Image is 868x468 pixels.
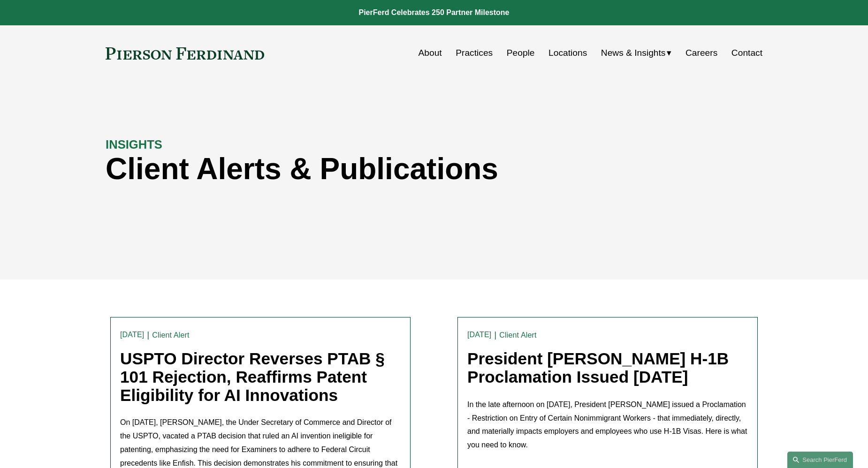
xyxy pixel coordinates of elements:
a: Contact [731,44,762,62]
time: [DATE] [120,331,144,339]
a: People [507,44,535,62]
a: Locations [548,44,587,62]
p: In the late afternoon on [DATE], President [PERSON_NAME] issued a Proclamation - Restriction on E... [467,398,748,452]
a: USPTO Director Reverses PTAB § 101 Rejection, Reaffirms Patent Eligibility for AI Innovations [120,349,385,404]
a: Search this site [787,452,853,468]
h1: Client Alerts & Publications [106,152,598,186]
a: Client Alert [499,331,536,339]
a: Client Alert [152,331,189,339]
a: folder dropdown [601,44,672,62]
a: Careers [685,44,717,62]
span: News & Insights [601,45,666,61]
a: About [419,44,442,62]
time: [DATE] [467,331,491,339]
strong: INSIGHTS [106,138,162,151]
a: President [PERSON_NAME] H-1B Proclamation Issued [DATE] [467,349,729,386]
a: Practices [456,44,493,62]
